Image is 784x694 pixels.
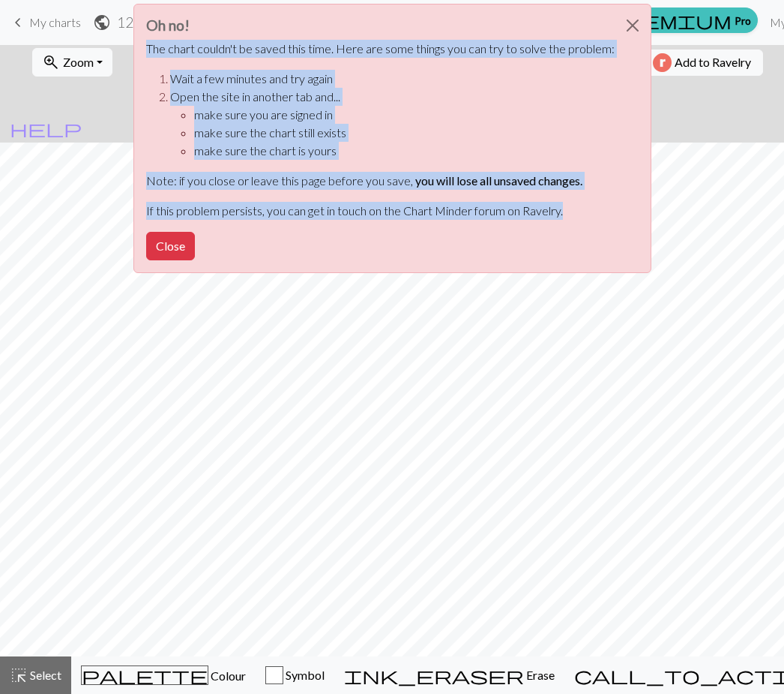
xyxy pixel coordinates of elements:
[415,173,582,188] strong: you will lose all unsaved changes.
[146,232,195,260] button: Close
[334,656,564,694] button: Erase
[170,88,615,160] li: Open the site in and...
[146,202,615,220] p: If this problem persists, you can get in touch on the on Ravelry.
[615,5,651,47] button: Close
[208,668,246,683] span: Colour
[194,106,615,124] li: make sure you are signed in
[403,203,505,218] a: Chart Minder forum
[82,665,208,686] span: palette
[10,665,28,686] span: highlight_alt
[146,40,615,58] p: The chart couldn't be saved this time. Here are some things you can try to solve the problem:
[194,142,615,160] li: make sure the chart is yours
[344,665,524,686] span: ink_eraser
[71,656,256,694] button: Colour
[146,17,615,34] h3: Oh no!
[253,89,313,104] a: another tab
[28,668,61,682] span: Select
[256,656,334,694] button: Symbol
[194,124,615,142] li: make sure the chart still exists
[170,70,615,88] li: Wait a few minutes and try again
[283,668,325,682] span: Symbol
[146,172,615,190] p: Note: if you close or leave this page before you save,
[524,668,555,682] span: Erase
